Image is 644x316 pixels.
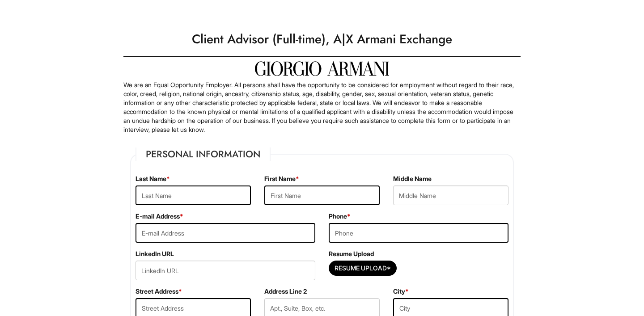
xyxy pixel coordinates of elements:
input: LinkedIn URL [136,261,315,280]
input: First Name [264,185,380,205]
button: Resume Upload*Resume Upload* [329,261,397,276]
legend: Personal Information [136,147,271,161]
input: E-mail Address [136,223,315,243]
input: Phone [329,223,508,243]
p: We are an Equal Opportunity Employer. All persons shall have the opportunity to be considered for... [123,80,521,134]
label: LinkedIn URL [136,249,174,258]
label: Middle Name [393,174,432,183]
label: Address Line 2 [264,287,307,296]
input: Last Name [136,185,251,205]
label: First Name [264,174,299,183]
label: Street Address [136,287,182,296]
input: Middle Name [393,185,508,205]
img: Giorgio Armani [255,61,389,76]
label: Last Name [136,174,170,183]
label: City [393,287,409,296]
h1: Client Advisor (Full-time), A|X Armani Exchange [119,27,525,52]
label: E-mail Address [136,212,183,221]
label: Phone [329,212,351,221]
label: Resume Upload [329,249,374,258]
